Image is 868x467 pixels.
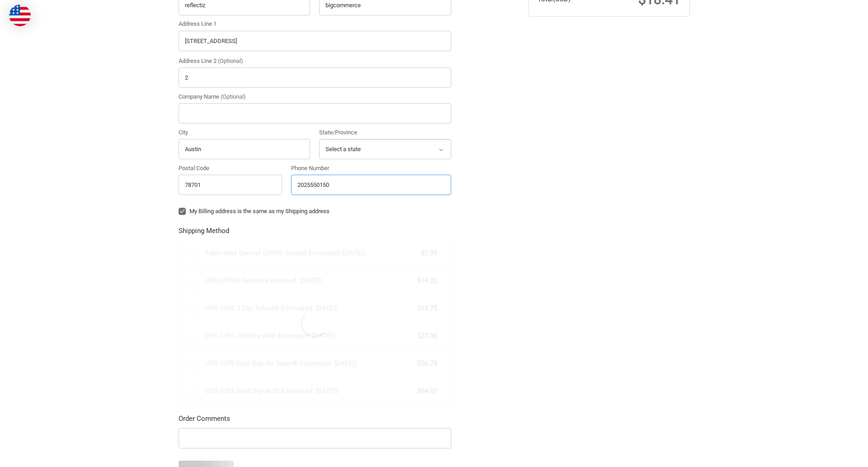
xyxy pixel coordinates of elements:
[179,57,451,66] label: Address Line 2
[9,5,31,26] img: duty and tax information for United States
[218,57,243,64] small: (Optional)
[221,93,246,100] small: (Optional)
[291,164,451,173] label: Phone Number
[179,414,230,428] legend: Order Comments
[179,128,311,137] label: City
[319,128,451,137] label: State/Province
[179,92,451,101] label: Company Name
[179,164,283,173] label: Postal Code
[179,226,229,240] legend: Shipping Method
[179,208,451,215] label: My Billing address is the same as my Shipping address
[76,4,104,12] span: Checkout
[179,19,451,29] label: Address Line 1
